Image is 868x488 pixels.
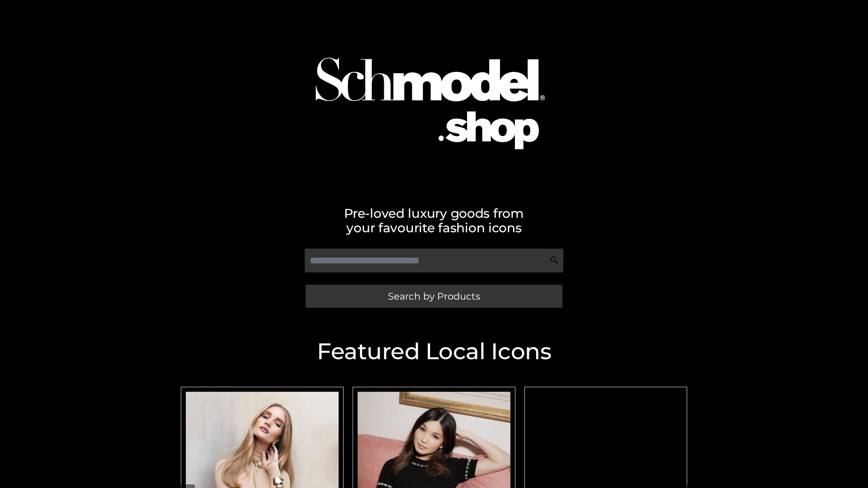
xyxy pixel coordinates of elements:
[388,291,480,301] span: Search by Products
[306,285,562,308] a: Search by Products
[550,256,559,265] img: Search Icon
[176,340,692,363] h2: Featured Local Icons​
[176,206,692,235] h2: Pre-loved luxury goods from your favourite fashion icons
